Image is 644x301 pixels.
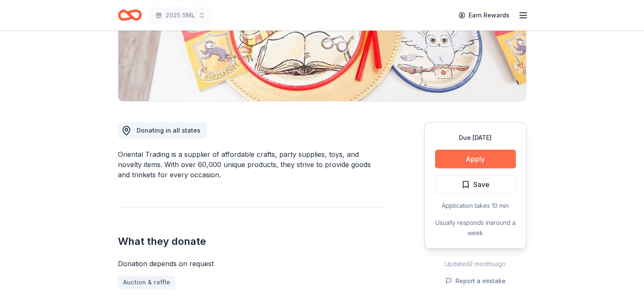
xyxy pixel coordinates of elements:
div: Donation depends on request [118,258,384,269]
div: Due [DATE] [435,133,516,143]
button: Save [435,175,516,194]
a: Earn Rewards [453,8,515,23]
span: Donating in all states [137,127,200,134]
button: Report a mistake [445,276,506,286]
a: Auction & raffle [118,275,175,289]
button: 2025 SML [149,7,212,24]
button: Apply [435,150,516,168]
h2: What they donate [118,235,384,248]
div: Updated 2 months ago [424,259,527,269]
div: Application takes 10 min [435,201,516,211]
div: Oriental Trading is a supplier of affordable crafts, party supplies, toys, and novelty items. Wit... [118,149,384,180]
span: 2025 SML [166,10,195,20]
div: Usually responds in around a week [435,218,516,238]
span: Save [473,179,489,190]
a: Home [118,5,142,25]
